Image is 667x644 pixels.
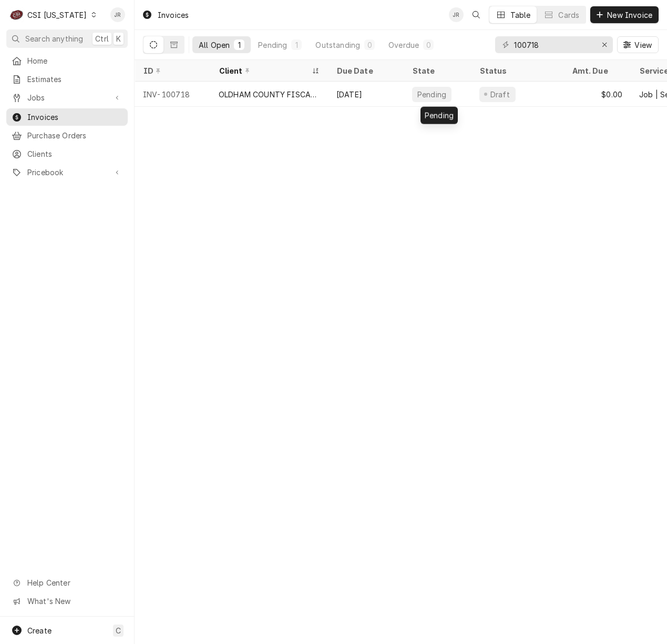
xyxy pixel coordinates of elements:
[6,145,128,163] a: Clients
[116,33,121,44] span: K
[27,55,122,66] span: Home
[27,9,87,21] div: CSI [US_STATE]
[27,596,121,607] span: What's New
[489,89,511,100] div: Draft
[6,71,128,88] a: Estimates
[590,6,659,23] button: New Invoice
[110,7,125,22] div: JR
[9,7,24,22] div: C
[27,626,52,635] span: Create
[6,89,128,106] a: Go to Jobs
[27,577,121,588] span: Help Center
[9,7,24,22] div: CSI Kentucky's Avatar
[27,148,122,159] span: Clients
[449,7,464,22] div: Jessica Rentfro's Avatar
[336,65,393,76] div: Due Date
[416,89,447,100] div: Pending
[110,7,125,22] div: Jessica Rentfro's Avatar
[27,112,122,123] span: Invoices
[258,39,287,51] div: Pending
[388,39,419,51] div: Overdue
[420,107,458,124] div: Pending
[479,65,553,76] div: Status
[143,65,200,76] div: ID
[632,39,654,51] span: View
[25,33,83,44] span: Search anything
[328,82,404,107] div: [DATE]
[6,164,128,181] a: Go to Pricebook
[135,82,210,107] div: INV-100718
[510,9,531,21] div: Table
[236,39,242,51] div: 1
[6,127,128,144] a: Purchase Orders
[116,625,121,636] span: C
[617,36,659,53] button: View
[27,92,107,103] span: Jobs
[6,592,128,610] a: Go to What's New
[293,39,300,51] div: 1
[95,33,109,44] span: Ctrl
[563,82,631,107] div: $0.00
[219,89,320,100] div: OLDHAM COUNTY FISCAL COURT
[449,7,464,22] div: JR
[27,130,122,141] span: Purchase Orders
[27,74,122,85] span: Estimates
[219,65,309,76] div: Client
[6,108,128,126] a: Invoices
[315,39,360,51] div: Outstanding
[27,167,107,178] span: Pricebook
[425,39,432,51] div: 0
[6,52,128,69] a: Home
[596,36,613,53] button: Erase input
[6,574,128,591] a: Go to Help Center
[605,9,654,21] span: New Invoice
[6,29,128,48] button: Search anythingCtrlK
[412,65,463,76] div: State
[572,65,620,76] div: Amt. Due
[199,39,230,51] div: All Open
[514,36,593,53] input: Keyword search
[468,6,485,23] button: Open search
[558,9,579,21] div: Cards
[366,39,373,51] div: 0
